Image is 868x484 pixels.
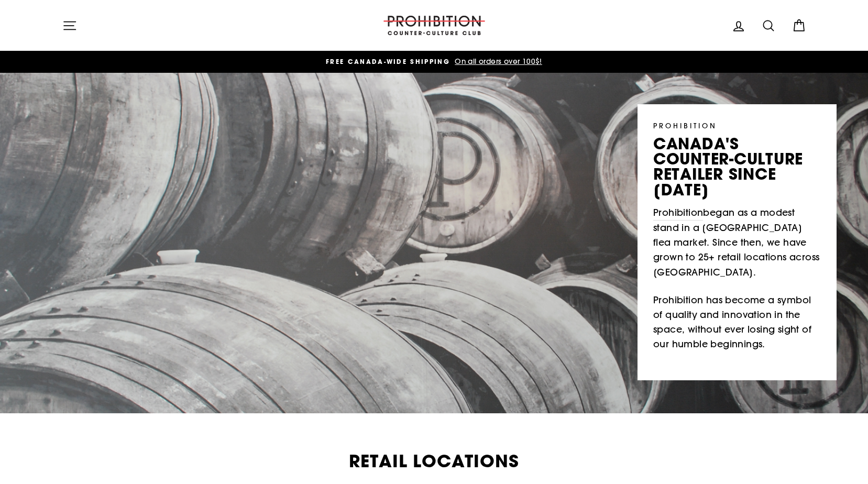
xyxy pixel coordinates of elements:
[452,57,542,66] span: On all orders over 100$!
[653,136,821,197] p: canada's counter-culture retailer since [DATE]
[65,56,804,68] a: FREE CANADA-WIDE SHIPPING On all orders over 100$!
[62,453,806,470] h2: Retail Locations
[653,205,821,280] p: began as a modest stand in a [GEOGRAPHIC_DATA] flea market. Since then, we have grown to 25+ reta...
[326,57,450,66] span: FREE CANADA-WIDE SHIPPING
[653,120,821,131] p: PROHIBITION
[382,16,487,35] img: PROHIBITION COUNTER-CULTURE CLUB
[653,293,821,352] p: Prohibition has become a symbol of quality and innovation in the space, without ever losing sight...
[653,205,703,221] a: Prohibition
